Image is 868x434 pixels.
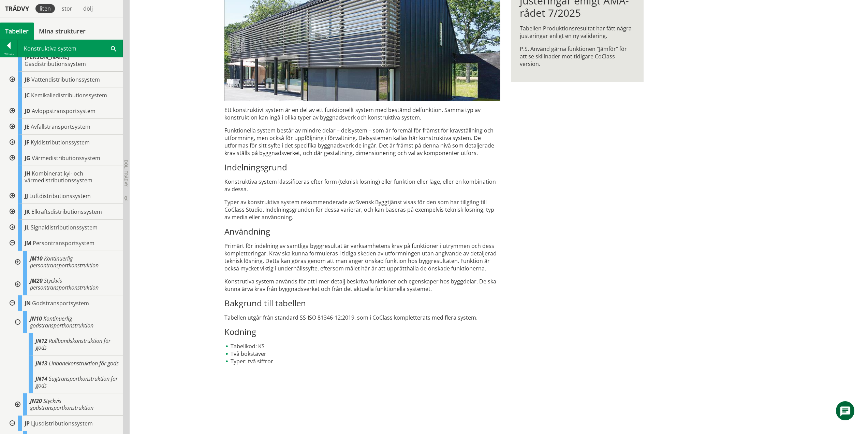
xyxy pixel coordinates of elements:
p: Konstrutiva system används för att i mer detalj beskriva funktioner och egenskaper hos byggdelar.... [224,278,500,293]
span: JP [25,420,30,427]
span: JL [25,224,29,231]
li: Tabellkod: KS [224,342,500,350]
div: Tillbaka [0,52,17,57]
span: Persontransportsystem [33,239,94,247]
span: Avloppstransportsystem [32,107,95,115]
span: JG [25,154,30,162]
div: dölj [79,4,97,13]
span: JN [25,299,31,307]
span: Styckvis persontransportkonstruktion [30,277,99,291]
span: JN13 [35,360,47,367]
p: P.S. Använd gärna funktionen ”Jämför” för att se skillnader mot tidigare CoClass version. [520,45,635,68]
div: stor [58,4,76,13]
span: Gasdistributionssystem [25,60,86,68]
p: Ett konstruktivt system är en del av ett funktionellt system med bestämd delfunktion. Samma typ a... [224,106,500,121]
span: Rullbandskonstruktion för gods [35,337,111,351]
span: Kontinuerlig persontransportkonstruktion [30,255,99,269]
span: Styckvis godstransportkonstruktion [30,397,93,411]
span: Dölj trädvy [123,160,129,186]
span: Avfallstransportsystem [31,123,90,130]
span: Sugtransportkonstruktion för gods [35,375,118,389]
p: Tabellen Produktionsresultat har fått några justeringar enligt en ny validering. [520,25,635,40]
span: JM10 [30,255,43,262]
h3: Kodning [224,327,500,337]
span: Signaldistributionssystem [31,224,98,231]
span: JD [25,107,30,115]
div: Konstruktiva system [18,40,122,57]
span: Kemikaliedistributionssystem [31,92,107,99]
p: Konstruktiva system klassificeras efter form (teknisk lösning) eller funktion eller läge, eller e... [224,178,500,193]
span: Kombinerat kyl- och värmedistributionssystem [25,170,92,184]
span: JE [25,123,29,130]
span: JM [25,239,31,247]
span: JF [25,139,29,146]
span: JJ [25,192,28,200]
span: Kontinuerlig godstransportkonstruktion [30,315,93,329]
h3: Indelningsgrund [224,162,500,172]
li: Typer: två siffror [224,358,500,365]
span: Godstransportsystem [32,299,89,307]
h3: Bakgrund till tabellen [224,298,500,308]
span: Ljusdistributionssystem [31,420,93,427]
h3: Användning [224,226,500,237]
div: Trädvy [1,5,33,12]
span: JN20 [30,397,42,405]
span: JN14 [35,375,47,382]
span: JM20 [30,277,43,284]
span: Luftdistributionssystem [29,192,91,200]
a: Mina strukturer [34,23,91,40]
span: JH [25,170,30,177]
p: Funktionella system består av mindre delar – delsystem – som är föremål för främst för krav­ställ... [224,127,500,157]
span: JN10 [30,315,42,322]
span: Sök i tabellen [111,45,116,52]
span: Elkraftsdistributionssystem [31,208,102,215]
span: Linbanekonstruktion för gods [49,360,119,367]
span: Kyldistributionssystem [31,139,90,146]
div: liten [35,4,55,13]
span: Värmedistributionssystem [32,154,100,162]
span: JN12 [35,337,47,345]
span: JB [25,76,30,83]
span: JC [25,92,30,99]
span: JK [25,208,30,215]
li: Två bokstäver [224,350,500,358]
p: Typer av konstruktiva system rekommenderade av Svensk Byggtjänst visas för den som har tillgång t... [224,198,500,221]
p: Primärt för indelning av samtliga byggresultat är verksamhetens krav på funktioner i ut­rym­men o... [224,242,500,272]
span: Vattendistributionssystem [31,76,100,83]
div: Tabellen utgår från standard SS-ISO 81346-12:2019, som i CoClass kompletterats med flera system. [224,106,500,365]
